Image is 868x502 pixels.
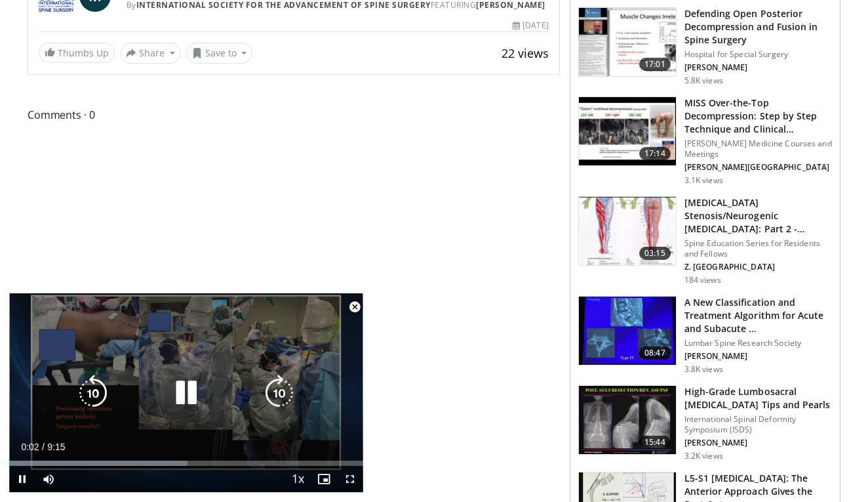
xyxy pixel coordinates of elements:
button: Mute [35,466,62,492]
button: Fullscreen [337,466,363,492]
p: [PERSON_NAME] [684,351,832,362]
span: 15:44 [639,436,671,449]
button: Save to [186,43,253,64]
p: Z. [GEOGRAPHIC_DATA] [684,262,832,272]
p: Spine Education Series for Residents and Fellows [684,238,832,259]
p: 3.2K views [684,451,723,461]
p: 3.1K views [684,175,723,186]
p: [PERSON_NAME] [684,62,832,73]
p: 5.8K views [684,75,723,86]
a: Thumbs Up [39,43,115,63]
a: 15:44 High-Grade Lumbosacral [MEDICAL_DATA] Tips and Pearls International Spinal Deformity Sympos... [578,385,832,461]
p: [PERSON_NAME] [684,438,832,448]
button: Pause [9,466,35,492]
span: 17:01 [639,58,671,71]
span: 22 views [502,45,549,61]
span: Comments 0 [28,106,560,123]
p: [PERSON_NAME][GEOGRAPHIC_DATA] [684,162,832,173]
h3: MISS Over-the-Top Decompression: Step by Step Technique and Clinical… [684,96,832,136]
img: 4a81f6ba-c3e9-4053-8c9f-d15a6dae0028.150x105_q85_crop-smart_upscale.jpg [579,297,676,365]
video-js: Video Player [9,293,363,493]
h3: A New Classification and Treatment Algorithm for Acute and Subacute … [684,296,832,335]
p: 184 views [684,275,721,285]
a: 03:15 [MEDICAL_DATA] Stenosis/Neurogenic [MEDICAL_DATA]: Part 2 - Physical Examinati… Spine Educa... [578,196,832,285]
button: Share [120,43,181,64]
img: 85713572-6f51-4642-beb9-4179a1c5217f.150x105_q85_crop-smart_upscale.jpg [579,8,676,76]
a: 17:01 Defending Open Posterior Decompression and Fusion in Spine Surgery Hospital for Special Sur... [578,7,832,86]
h3: [MEDICAL_DATA] Stenosis/Neurogenic [MEDICAL_DATA]: Part 2 - Physical Examinati… [684,196,832,236]
span: 9:15 [47,442,65,452]
p: International Spinal Deformity Symposium (ISDS) [684,414,832,435]
span: / [42,442,45,452]
img: c4108c6f-ad88-4b79-bc71-c26b061feab0.150x105_q85_crop-smart_upscale.jpg [579,197,676,265]
span: 17:14 [639,147,671,160]
button: Close [342,293,368,321]
div: [DATE] [513,20,548,31]
p: Lumbar Spine Research Society [684,338,832,348]
a: 17:14 MISS Over-the-Top Decompression: Step by Step Technique and Clinical… [PERSON_NAME] Medicin... [578,96,832,186]
button: Playback Rate [285,466,311,492]
span: 08:47 [639,346,671,360]
span: 0:02 [21,442,39,452]
img: 82971796-493a-43a8-b8d8-d8ef61819ccb.150x105_q85_crop-smart_upscale.jpg [579,386,676,454]
div: Progress Bar [9,461,363,466]
img: 8bbb5a92-0805-470d-8909-c99d56b1b368.150x105_q85_crop-smart_upscale.jpg [579,97,676,165]
a: 08:47 A New Classification and Treatment Algorithm for Acute and Subacute … Lumbar Spine Research... [578,296,832,375]
h3: High-Grade Lumbosacral [MEDICAL_DATA] Tips and Pearls [684,385,832,411]
p: Hospital for Special Surgery [684,49,832,60]
span: 03:15 [639,247,671,260]
p: 3.8K views [684,364,723,375]
p: [PERSON_NAME] Medicine Courses and Meetings [684,138,832,159]
h3: Defending Open Posterior Decompression and Fusion in Spine Surgery [684,7,832,47]
button: Enable picture-in-picture mode [311,466,337,492]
